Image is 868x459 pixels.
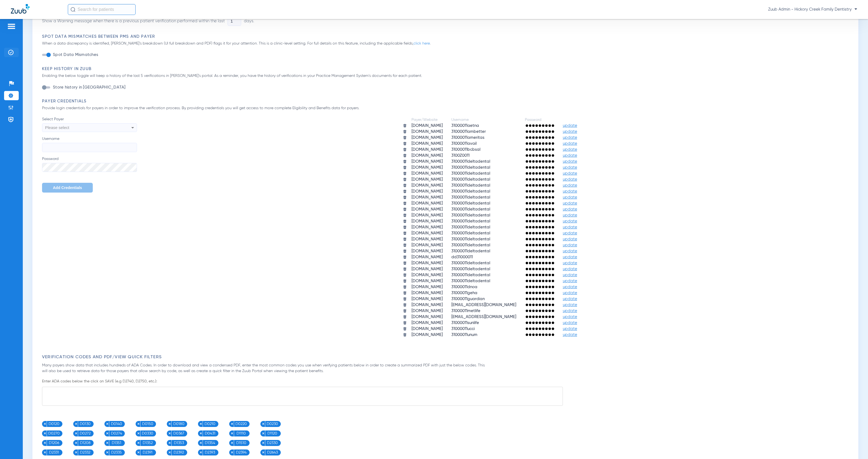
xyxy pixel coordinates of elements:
[42,73,851,79] p: Enabling the below toggle will keep a history of the last 5 verifications in [PERSON_NAME]'s port...
[451,243,490,247] span: 31000011deltadental
[451,177,490,181] span: 31000011deltadental
[172,430,186,436] span: D0367
[563,142,577,146] span: update
[403,279,407,283] img: trash.svg
[42,379,851,384] p: Enter ADA codes below the click on SAVE (e.g D2740, D2750, etc.):
[403,303,407,307] img: trash.svg
[78,449,92,455] span: D2332
[451,333,477,337] span: 31000011unum
[141,430,155,436] span: D0330
[403,189,407,193] img: trash.svg
[407,153,447,158] td: [DOMAIN_NAME]
[42,99,851,104] h3: Payer Credentials
[234,440,248,446] span: D1510
[106,432,109,435] img: x.svg
[403,195,407,199] img: trash.svg
[109,430,123,436] span: D0274
[403,309,407,313] img: trash.svg
[203,430,217,436] span: D0431
[47,430,61,436] span: D0270
[47,440,61,446] span: D1206
[451,285,477,289] span: 31000011dnoa
[42,363,487,374] p: Many payers show data that includes hundreds of ADA Codes. In order to download and view a conden...
[563,255,577,259] span: update
[563,130,577,134] span: update
[403,225,407,229] img: trash.svg
[199,451,202,454] img: x.svg
[106,441,109,444] img: x.svg
[407,314,447,320] td: [DOMAIN_NAME]
[403,207,407,211] img: trash.svg
[137,432,140,435] img: x.svg
[168,441,171,444] img: x.svg
[45,125,69,130] span: Please select
[43,441,46,444] img: x.svg
[451,267,490,271] span: 31000011deltadental
[403,136,407,140] img: trash.svg
[563,243,577,247] span: update
[407,165,447,170] td: [DOMAIN_NAME]
[403,213,407,217] img: trash.svg
[451,237,490,241] span: 31000011deltadental
[447,117,520,122] td: Username
[403,273,407,277] img: trash.svg
[563,309,577,313] span: update
[172,449,186,455] span: D2392
[563,237,577,241] span: update
[78,430,92,436] span: D0272
[407,129,447,134] td: [DOMAIN_NAME]
[451,327,475,331] span: 31000011ucci
[168,451,171,454] img: x.svg
[403,177,407,181] img: trash.svg
[199,441,202,444] img: x.svg
[231,422,234,425] img: x.svg
[403,171,407,175] img: trash.svg
[109,440,123,446] span: D1351
[407,260,447,266] td: [DOMAIN_NAME]
[563,136,577,140] span: update
[407,141,447,146] td: [DOMAIN_NAME]
[407,225,447,230] td: [DOMAIN_NAME]
[199,432,202,435] img: x.svg
[75,422,78,425] img: x.svg
[403,231,407,235] img: trash.svg
[407,177,447,182] td: [DOMAIN_NAME]
[407,243,447,248] td: [DOMAIN_NAME]
[563,327,577,331] span: update
[407,195,447,200] td: [DOMAIN_NAME]
[563,177,577,181] span: update
[109,449,123,455] span: D2335
[563,303,577,307] span: update
[563,201,577,205] span: update
[42,136,137,152] label: Username
[451,255,473,259] span: dd31000011
[563,183,577,187] span: update
[137,422,140,425] img: x.svg
[451,321,479,325] span: 31000011sunlife
[563,124,577,128] span: update
[78,440,92,446] span: D1208
[451,231,490,235] span: 31000011deltadental
[231,432,234,435] img: x.svg
[407,326,447,332] td: [DOMAIN_NAME]
[262,422,265,425] img: x.svg
[42,163,137,172] input: Password
[407,308,447,314] td: [DOMAIN_NAME]
[563,195,577,199] span: update
[407,272,447,278] td: [DOMAIN_NAME]
[403,285,407,289] img: trash.svg
[451,291,477,295] span: 31000011geha
[563,333,577,337] span: update
[413,42,430,45] a: click here
[563,279,577,283] span: update
[451,315,516,319] span: [EMAIL_ADDRESS][DOMAIN_NAME]
[43,422,46,425] img: x.svg
[47,449,61,455] span: D2331
[137,441,140,444] img: x.svg
[403,249,407,253] img: trash.svg
[265,449,279,455] span: D2643
[407,135,447,140] td: [DOMAIN_NAME]
[403,219,407,223] img: trash.svg
[407,219,447,224] td: [DOMAIN_NAME]
[563,285,577,289] span: update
